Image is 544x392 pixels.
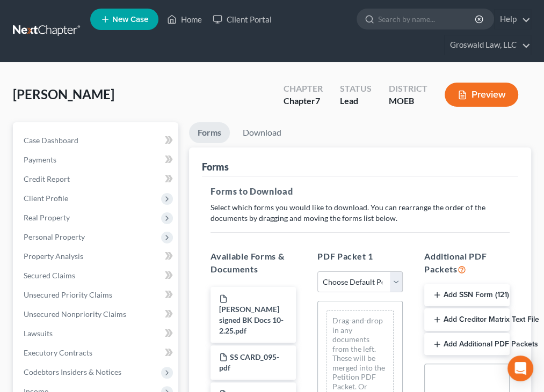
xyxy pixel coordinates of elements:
a: Help [495,10,531,29]
a: Secured Claims [15,266,178,285]
span: Property Analysis [24,252,83,261]
span: Executory Contracts [24,348,92,357]
h5: Forms to Download [211,185,510,198]
div: Forms [202,160,229,173]
h5: PDF Packet 1 [317,250,403,263]
a: Download [234,122,290,143]
a: Forms [189,122,230,143]
span: Codebtors Insiders & Notices [24,367,121,376]
span: [PERSON_NAME] [13,86,114,102]
span: Payments [24,155,56,164]
span: Credit Report [24,174,70,183]
span: SS CARD_095-pdf [219,352,279,372]
a: Home [162,10,207,29]
a: Client Portal [207,10,277,29]
a: Unsecured Nonpriority Claims [15,305,178,324]
h5: Available Forms & Documents [211,250,296,276]
a: Lawsuits [15,324,178,343]
h5: Additional PDF Packets [424,250,510,276]
button: Add Creditor Matrix Text File [424,308,510,331]
input: Search by name... [378,9,476,29]
div: Chapter [284,95,323,107]
span: Real Property [24,213,70,222]
div: Chapter [284,83,323,95]
p: Select which forms you would like to download. You can rearrange the order of the documents by dr... [211,202,510,224]
button: Add Additional PDF Packets [424,333,510,356]
div: Status [340,83,372,95]
a: Unsecured Priority Claims [15,285,178,305]
a: Groswald Law, LLC [445,35,531,55]
a: Case Dashboard [15,131,178,150]
span: New Case [112,16,148,24]
span: Client Profile [24,194,68,203]
a: Payments [15,150,178,169]
span: Case Dashboard [24,136,78,145]
button: Add SSN Form (121) [424,284,510,307]
span: Secured Claims [24,271,75,280]
div: District [389,83,427,95]
div: MOEB [389,95,427,107]
div: Open Intercom Messenger [507,356,533,381]
div: Lead [340,95,372,107]
span: [PERSON_NAME] signed BK Docs 10-2.25.pdf [219,305,284,335]
a: Executory Contracts [15,343,178,363]
a: Credit Report [15,169,178,189]
span: Lawsuits [24,329,53,338]
span: Personal Property [24,232,85,241]
span: 7 [315,95,320,106]
span: Unsecured Priority Claims [24,290,112,299]
span: Unsecured Nonpriority Claims [24,309,126,319]
a: Property Analysis [15,247,178,266]
button: Preview [445,83,518,107]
